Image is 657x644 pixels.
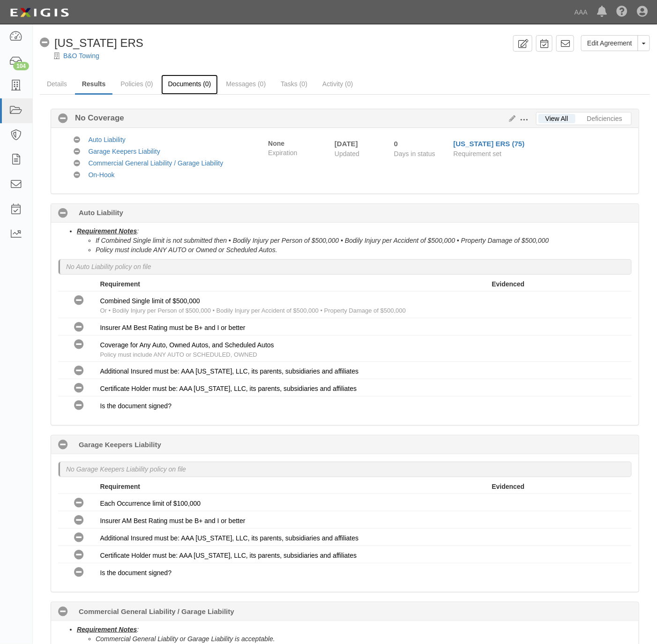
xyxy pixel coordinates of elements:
div: Texas ERS [40,35,143,51]
i: No Coverage [74,160,80,167]
a: Edit Agreement [581,35,638,51]
a: Activity (0) [315,75,360,93]
i: No Coverage [74,516,84,525]
i: No Coverage [74,322,84,332]
i: No Coverage 0 days (since 09/16/2025) [58,209,68,218]
span: Certificate Holder must be: AAA [US_STATE], LLC, its parents, subsidiaries and affiliates [100,552,357,559]
span: Combined Single limit of $500,000 [100,297,200,305]
div: [DATE] [335,139,380,149]
u: Requirement Notes [77,626,137,633]
a: Messages (0) [219,75,273,93]
i: No Coverage 0 days (since 09/16/2025) [58,607,68,617]
b: No Coverage [68,112,124,124]
strong: Evidenced [492,280,525,288]
strong: Evidenced [492,483,525,490]
div: 104 [13,62,29,70]
span: Days in status [394,150,435,157]
li: Policy must include ANY AUTO or Owned or Scheduled Autos. [96,245,632,255]
a: Details [40,75,74,93]
span: [US_STATE] ERS [54,37,143,49]
span: Is the document signed? [100,569,172,577]
li: Commercial General Liablity or Garage Liability is acceptable. [96,634,632,644]
i: No Coverage 0 days (since 09/16/2025) [58,440,68,450]
a: View All [538,114,575,123]
i: No Coverage [74,383,84,393]
strong: Requirement [100,483,141,490]
span: Additional Insured must be: AAA [US_STATE], LLC, its parents, subsidiaries and affiliates [100,534,359,542]
a: Commercial General Liability / Garage Liability [89,159,224,167]
i: No Coverage [74,149,80,155]
a: Edit Results [506,115,516,122]
span: Requirement set [454,150,502,157]
span: Updated [335,150,359,157]
span: Each Occurrence limit of $100,000 [100,500,201,507]
a: Garage Keepers Liability [89,148,160,155]
i: No Coverage [74,550,84,560]
strong: None [268,140,284,147]
a: B&O Towing [63,52,99,60]
strong: Requirement [100,280,141,288]
a: On-Hook [89,171,115,179]
a: Results [75,75,113,95]
i: No Coverage [74,366,84,376]
i: Help Center - Complianz [616,7,627,18]
a: Tasks (0) [274,75,314,93]
span: Insurer AM Best Rating must be B+ and I or better [100,517,246,524]
i: No Coverage [74,568,84,577]
p: No Auto Liability policy on file [66,262,151,271]
i: No Coverage [74,172,80,179]
b: Commercial General Liability / Garage Liability [79,607,234,616]
u: Requirement Notes [77,227,137,235]
span: Policy must include ANY AUTO or SCHEDULED, OWNED [100,351,257,358]
i: No Coverage [74,137,80,143]
span: Certificate Holder must be: AAA [US_STATE], LLC, its parents, subsidiaries and affiliates [100,385,357,392]
i: No Coverage [74,340,84,350]
i: No Coverage [40,38,50,48]
b: Garage Keepers Liability [79,440,161,449]
a: Documents (0) [161,75,218,95]
a: AAA [570,3,592,22]
i: No Coverage [74,296,84,306]
i: No Coverage [74,498,84,508]
b: Auto Liability [79,208,123,217]
span: Insurer AM Best Rating must be B+ and I or better [100,324,246,331]
span: Or • Bodily Injury per Person of $500,000 • Bodily Injury per Accident of $500,000 • Property Dam... [100,307,406,314]
i: No Coverage [58,114,68,124]
a: Policies (0) [113,75,160,93]
li: If Combined Single limit is not submitted then • Bodily Injury per Person of $500,000 • Bodily In... [96,236,632,245]
i: No Coverage [74,533,84,543]
div: Since 09/16/2025 [394,139,447,149]
li: : [77,226,632,255]
a: Deficiencies [580,114,629,123]
span: Additional Insured must be: AAA [US_STATE], LLC, its parents, subsidiaries and affiliates [100,367,359,375]
a: Auto Liability [89,136,126,143]
span: Expiration [268,148,328,157]
p: No Garage Keepers Liability policy on file [66,464,186,474]
span: Coverage for Any Auto, Owned Autos, and Scheduled Autos [100,341,274,349]
span: Is the document signed? [100,402,172,410]
i: No Coverage [74,401,84,411]
img: logo-5460c22ac91f19d4615b14bd174203de0afe785f0fc80cf4dbbc73dc1793850b.png [7,4,72,21]
a: [US_STATE] ERS (75) [454,140,525,148]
